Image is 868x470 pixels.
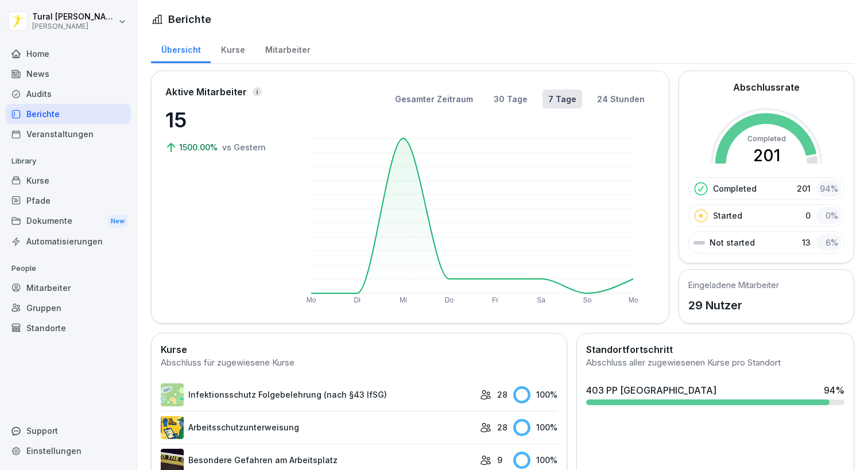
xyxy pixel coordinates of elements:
div: 94 % [816,180,842,197]
p: [PERSON_NAME] [32,22,116,30]
img: bgsrfyvhdm6180ponve2jajk.png [161,416,184,439]
div: 100 % [513,452,557,469]
a: Mitarbeiter [6,278,131,298]
text: Mo [629,296,638,304]
div: 100 % [513,419,557,436]
p: Completed [713,182,757,195]
h2: Kurse [161,343,557,356]
p: 9 [497,454,502,466]
a: Einstellungen [6,441,131,461]
p: Library [6,152,131,170]
button: 24 Stunden [591,90,650,108]
div: 100 % [513,386,557,403]
p: Tural [PERSON_NAME] [32,12,116,22]
a: 403 PP [GEOGRAPHIC_DATA]94% [582,379,849,410]
h1: Berichte [168,11,211,27]
p: 0 [805,209,811,222]
div: Abschluss aller zugewiesenen Kurse pro Standort [586,356,844,370]
p: Not started [710,236,755,248]
div: 0 % [816,207,842,224]
a: Kurse [211,34,255,63]
a: Arbeitsschutzunterweisung [161,416,474,439]
a: DokumenteNew [6,211,131,232]
a: Standorte [6,318,131,338]
a: Berichte [6,104,131,124]
a: Audits [6,84,131,104]
h2: Abschlussrate [733,80,800,94]
a: Mitarbeiter [255,34,320,63]
p: 15 [165,104,280,135]
p: 29 Nutzer [688,297,779,314]
p: 28 [497,421,507,433]
a: Kurse [6,170,131,191]
p: People [6,259,131,278]
text: Fr [492,296,498,304]
p: 13 [802,236,811,248]
text: So [583,296,592,304]
p: 1500.00% [179,141,220,153]
button: 7 Tage [542,90,582,108]
p: 28 [497,389,507,401]
h2: Standortfortschritt [586,343,844,356]
button: Gesamter Zeitraum [389,90,479,108]
text: Di [354,296,360,304]
a: Pfade [6,191,131,211]
div: 6 % [816,234,842,251]
button: 30 Tage [488,90,533,108]
a: Übersicht [151,34,211,63]
a: Home [6,44,131,64]
a: Gruppen [6,298,131,318]
a: Automatisierungen [6,231,131,251]
div: Abschluss für zugewiesene Kurse [161,356,557,370]
a: Infektionsschutz Folgebelehrung (nach §43 IfSG) [161,383,474,406]
text: Sa [537,296,545,304]
p: 201 [797,182,811,195]
div: 403 PP [GEOGRAPHIC_DATA] [586,383,716,397]
text: Do [445,296,454,304]
div: Support [6,421,131,441]
div: Dokumente [6,211,131,232]
h5: Eingeladene Mitarbeiter [688,279,779,291]
div: 94 % [824,383,844,397]
p: vs Gestern [222,141,266,153]
a: Veranstaltungen [6,124,131,144]
p: Aktive Mitarbeiter [165,85,247,99]
text: Mo [307,296,316,304]
a: News [6,64,131,84]
text: Mi [400,296,407,304]
img: tgff07aey9ahi6f4hltuk21p.png [161,383,184,406]
p: Started [713,209,742,222]
div: New [108,215,127,228]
